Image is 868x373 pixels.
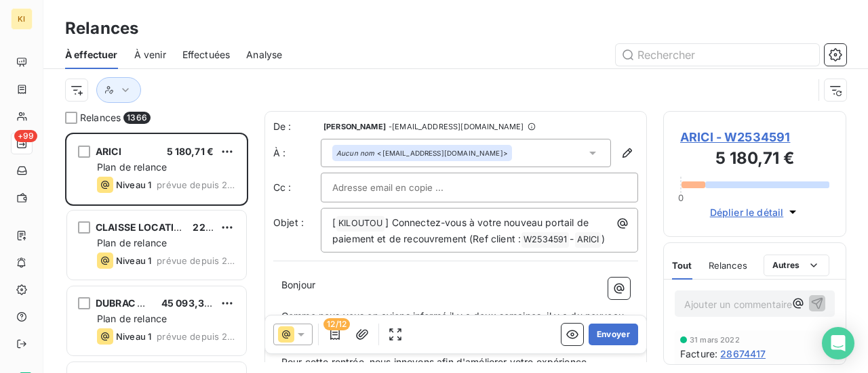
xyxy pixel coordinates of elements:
span: 0 [678,192,684,203]
span: ) [601,233,605,244]
span: Plan de relance [97,313,167,324]
h3: 5 180,71 € [680,146,829,173]
span: Effectuées [182,48,231,62]
span: [ [332,217,336,228]
span: CLAISSE LOCATION MATERIEL TRAVAUX PUBLICS [96,221,330,233]
span: À venir [134,48,166,62]
span: À effectuer [65,48,118,62]
span: Relances [80,111,121,125]
span: 22 851,90 € [193,221,249,233]
div: Open Intercom Messenger [822,327,854,359]
span: prévue depuis 2169 jours [157,255,235,266]
span: Niveau 1 [116,179,151,190]
em: Aucun nom [336,148,374,158]
div: grid [65,133,248,373]
span: ARICI [96,146,121,157]
span: Plan de relance [97,161,167,173]
span: Niveau 1 [116,255,151,266]
span: - [EMAIL_ADDRESS][DOMAIN_NAME] [389,123,524,131]
button: Envoyer [589,324,638,345]
span: KILOUTOU [336,216,384,232]
span: 28674417 [720,347,766,361]
div: KI [11,8,33,30]
span: 45 093,33 € [161,297,220,309]
button: Déplier le détail [706,204,804,220]
span: De : [273,120,321,133]
span: ARICI - W2534591 [680,128,829,146]
span: Plan de relance [97,237,167,248]
span: - [570,233,574,244]
span: Relances [709,260,747,271]
span: Analyse [246,48,282,62]
span: DUBRAC T.P. [96,297,157,309]
span: ] Connectez-vous à votre nouveau portail de paiement et de recouvrement (Ref client : [332,217,591,244]
span: Objet : [273,217,304,228]
input: Adresse email en copie ... [332,177,478,198]
span: Tout [672,260,692,271]
span: Comme nous vous en avions informé il y a deux semaines, il y a du nouveau chez Kiloutou ! [281,310,627,337]
span: +99 [14,130,37,142]
span: [PERSON_NAME] [323,123,386,131]
span: prévue depuis 2017 jours [157,331,235,342]
span: Bonjour [281,279,315,290]
span: prévue depuis 2442 jours [157,179,235,190]
div: <[EMAIL_ADDRESS][DOMAIN_NAME]> [336,148,508,158]
span: Niveau 1 [116,331,151,342]
span: Facture : [680,347,717,361]
label: À : [273,146,321,160]
input: Rechercher [616,44,819,66]
label: Cc : [273,181,321,194]
span: 12/12 [323,318,350,330]
button: Autres [764,255,829,276]
h3: Relances [65,16,138,41]
span: 1366 [123,112,151,124]
span: 5 180,71 € [167,146,214,157]
span: ARICI [575,232,601,248]
span: Déplier le détail [710,205,784,219]
span: 31 mars 2022 [690,336,740,344]
span: W2534591 [521,232,569,248]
